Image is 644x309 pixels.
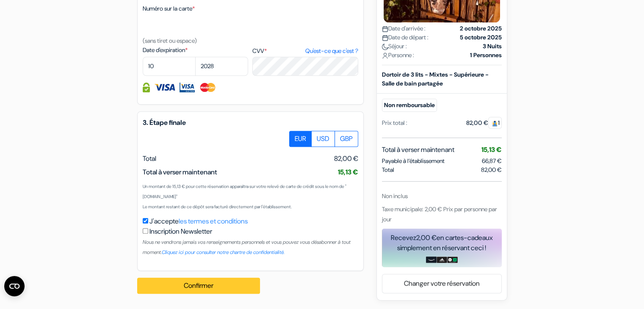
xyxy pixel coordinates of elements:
strong: 5 octobre 2025 [460,33,502,41]
span: 15,13 € [338,168,358,177]
div: Non inclus [382,191,502,200]
small: Le montant restant de ce dépôt sera facturé directement par l'établissement. [143,204,292,210]
button: Ouvrir le widget CMP [4,276,25,296]
small: Un montant de 15,13 € pour cette réservation apparaîtra sur votre relevé de carte de crédit sous ... [143,184,346,199]
img: amazon-card-no-text.png [426,256,437,263]
div: Recevez en cartes-cadeaux simplement en réservant ceci ! [382,232,502,253]
span: 82,00 € [481,165,502,174]
b: Dortoir de 3 lits - Mixtes - Supérieure - Salle de bain partagée [382,70,489,87]
button: Confirmer [137,278,260,294]
img: calendar.svg [382,34,388,41]
span: Séjour : [382,41,407,50]
img: uber-uber-eats-card.png [447,256,458,263]
span: 2,00 € [416,233,437,242]
img: adidas-card.png [437,256,447,263]
span: Taxe municipale: 2,00 € Prix par personne par jour [382,205,497,223]
small: Nous ne vendrons jamais vos renseignements personnels et vous pouvez vous désabonner à tout moment. [143,239,351,256]
label: Inscription Newsletter [149,226,212,237]
span: Total à verser maintenant [143,168,217,177]
img: Visa Electron [180,83,195,92]
a: Changer votre réservation [382,276,501,292]
img: user_icon.svg [382,52,388,58]
strong: 2 octobre 2025 [460,24,502,33]
span: Payable à l’établissement [382,156,445,165]
span: Date d'arrivée : [382,24,426,33]
img: calendar.svg [382,25,388,32]
div: 82,00 € [466,118,502,127]
span: Total [382,165,394,174]
label: J'accepte [149,216,248,226]
label: USD [311,131,335,147]
span: 82,00 € [334,154,358,164]
label: CVV [252,47,358,55]
strong: 1 Personnes [470,50,502,59]
img: Information de carte de crédit entièrement encryptée et sécurisée [143,83,150,92]
span: Date de départ : [382,33,428,41]
label: EUR [289,131,312,147]
span: 66,87 € [482,157,502,164]
label: Date d'expiration [143,46,248,55]
span: Total à verser maintenant [382,144,454,154]
img: Visa [154,83,175,92]
small: Non remboursable [382,98,437,111]
a: les termes et conditions [179,217,248,226]
label: GBP [334,131,358,147]
span: Total [143,154,156,163]
a: Cliquez ici pour consulter notre chartre de confidentialité. [162,249,285,256]
div: Basic radio toggle button group [290,131,358,147]
span: Personne : [382,50,414,59]
img: Master Card [199,83,216,92]
label: Numéro sur la carte [143,4,195,13]
span: 1 [488,116,502,128]
span: 15,13 € [481,145,502,154]
h5: 3. Étape finale [143,119,358,127]
a: Qu'est-ce que c'est ? [305,47,358,55]
img: guest.svg [492,120,498,126]
img: moon.svg [382,43,388,50]
strong: 3 Nuits [483,41,502,50]
small: (sans tiret ou espace) [143,37,197,44]
div: Prix total : [382,118,407,127]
